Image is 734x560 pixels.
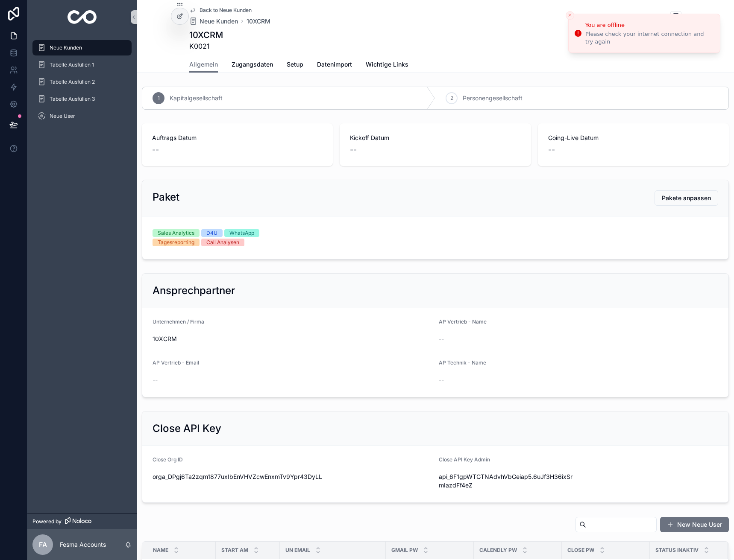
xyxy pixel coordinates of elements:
[189,60,218,69] span: Allgemein
[153,472,432,481] span: orga_DPgj6Ta2zqm1877uxIbEnVHVZcwEnxmTv9Ypr43DyLL
[567,547,594,554] span: Close Pw
[189,17,238,26] a: Neue Kunden
[585,30,713,46] div: Please check your internet connection and try again
[439,456,490,463] span: Close API Key Admin
[27,513,137,529] a: Powered by
[153,456,183,463] span: Close Org ID
[479,547,517,554] span: Calendly Pw
[153,359,199,366] span: AP Vertrieb - Email
[32,74,132,90] a: Tabelle Ausfüllen 2
[158,229,194,237] div: Sales Analytics
[153,422,221,435] h2: Close API Key
[50,61,94,68] span: Tabelle Ausfüllen 1
[32,108,132,124] a: Neue User
[548,144,555,156] span: --
[189,29,223,41] h1: 10XCRM
[439,335,444,343] span: --
[153,547,168,554] span: Name
[548,134,719,142] span: Going-Live Datum
[439,376,444,384] span: --
[50,113,75,120] span: Neue User
[566,11,574,20] button: Close toast
[221,547,248,554] span: Start am
[662,194,711,202] span: Pakete anpassen
[32,57,132,73] a: Tabelle Ausfüllen 1
[153,190,179,204] h2: Paket
[439,359,486,366] span: AP Technik - Name
[287,60,303,69] span: Setup
[232,60,273,69] span: Zugangsdaten
[152,144,159,156] span: --
[317,57,352,74] a: Datenimport
[366,60,408,69] span: Wichtige Links
[189,7,252,14] a: Back to Neue Kunden
[450,95,453,102] span: 2
[200,7,252,14] span: Back to Neue Kunden
[189,41,223,51] span: K0021
[655,547,699,554] span: Status Inaktiv
[439,318,487,325] span: AP Vertrieb - Name
[287,57,303,74] a: Setup
[152,134,323,142] span: Auftrags Datum
[50,79,95,85] span: Tabelle Ausfüllen 2
[60,540,106,549] p: Fesma Accounts
[153,284,235,297] h2: Ansprechpartner
[206,239,239,246] div: Call Analysen
[285,547,310,554] span: UN Email
[585,21,713,29] div: You are offline
[158,239,194,246] div: Tagesreporting
[463,94,523,102] span: Personengesellschaft
[153,376,158,384] span: --
[350,134,520,142] span: Kickoff Datum
[350,144,357,156] span: --
[153,335,432,343] span: 10XCRM
[229,229,254,237] div: WhatsApp
[189,57,218,73] a: Allgemein
[68,10,97,24] img: App logo
[32,518,62,525] span: Powered by
[39,540,47,550] span: FA
[439,472,575,490] span: api_6F1gpWTGTNAdvhVbGeiap5.6uJf3H36ixSrmIazdFf4eZ
[391,547,418,554] span: Gmail Pw
[247,17,270,26] a: 10XCRM
[206,229,217,237] div: D4U
[153,318,204,325] span: Unternehmen / Firma
[366,57,408,74] a: Wichtige Links
[32,40,132,55] a: Neue Kunden
[317,60,352,69] span: Datenimport
[232,57,273,74] a: Zugangsdaten
[170,94,223,102] span: Kapitalgesellschaft
[27,34,137,135] div: scrollable content
[158,95,160,102] span: 1
[660,517,729,532] button: New Neue User
[200,17,238,26] span: Neue Kunden
[32,91,132,107] a: Tabelle Ausfüllen 3
[50,44,82,51] span: Neue Kunden
[50,96,95,102] span: Tabelle Ausfüllen 3
[655,190,718,206] button: Pakete anpassen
